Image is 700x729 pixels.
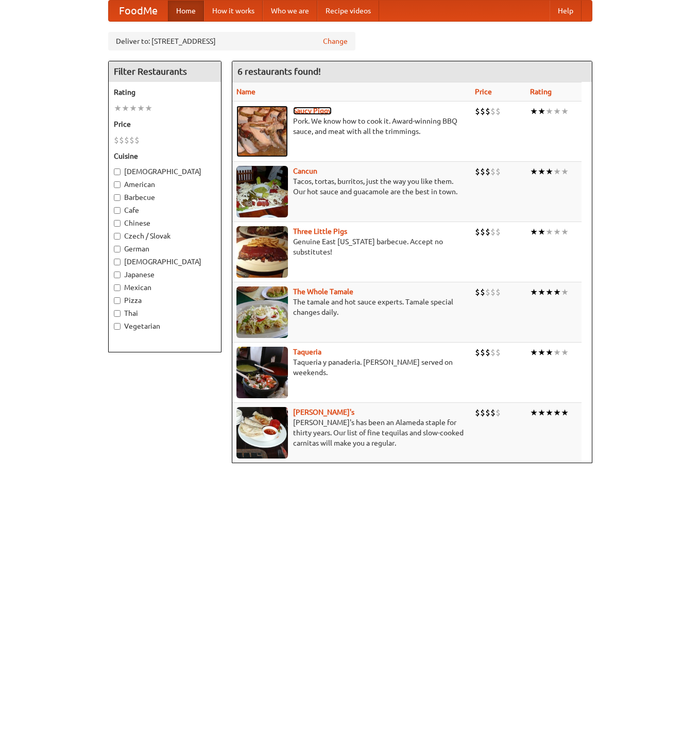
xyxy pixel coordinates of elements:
[263,1,317,21] a: Who we are
[114,246,121,252] input: German
[545,226,553,238] li: ★
[114,119,216,129] h5: Price
[236,226,288,278] img: littlepigs.jpg
[114,205,216,215] label: Cafe
[553,166,561,177] li: ★
[114,272,121,278] input: Japanese
[114,297,121,304] input: Pizza
[236,176,467,197] p: Tacos, tortas, burritos, just the way you like them. Our hot sauce and guacamole are the best in ...
[317,1,379,21] a: Recipe videos
[480,226,485,238] li: $
[561,226,569,238] li: ★
[124,134,129,146] li: $
[114,284,121,291] input: Mexican
[114,321,216,331] label: Vegetarian
[538,347,545,358] li: ★
[114,220,121,227] input: Chinese
[323,36,348,46] a: Change
[293,167,317,175] a: Cancun
[553,106,561,117] li: ★
[475,226,480,238] li: $
[129,103,137,114] li: ★
[114,103,122,114] li: ★
[561,286,569,298] li: ★
[114,308,216,318] label: Thai
[480,347,485,358] li: $
[236,286,288,338] img: wholetamale.jpg
[538,286,545,298] li: ★
[490,166,496,177] li: $
[293,287,353,296] a: The Whole Tamale
[490,286,496,298] li: $
[480,286,485,298] li: $
[114,134,119,146] li: $
[530,88,552,96] a: Rating
[108,32,355,50] div: Deliver to: [STREET_ADDRESS]
[293,408,354,416] a: [PERSON_NAME]'s
[122,103,129,114] li: ★
[114,310,121,317] input: Thai
[530,407,538,418] li: ★
[561,106,569,117] li: ★
[475,347,480,358] li: $
[293,348,321,356] a: Taqueria
[114,194,121,201] input: Barbecue
[561,166,569,177] li: ★
[530,347,538,358] li: ★
[204,1,263,21] a: How it works
[114,151,216,161] h5: Cuisine
[530,286,538,298] li: ★
[114,166,216,177] label: [DEMOGRAPHIC_DATA]
[114,257,216,267] label: [DEMOGRAPHIC_DATA]
[545,106,553,117] li: ★
[134,134,140,146] li: $
[496,106,501,117] li: $
[496,407,501,418] li: $
[114,181,121,188] input: American
[553,226,561,238] li: ★
[293,107,332,115] a: Saucy Piggy
[496,166,501,177] li: $
[114,179,216,190] label: American
[114,207,121,214] input: Cafe
[293,227,347,235] a: Three Little Pigs
[545,407,553,418] li: ★
[475,286,480,298] li: $
[490,226,496,238] li: $
[538,166,545,177] li: ★
[530,166,538,177] li: ★
[538,106,545,117] li: ★
[119,134,124,146] li: $
[168,1,204,21] a: Home
[129,134,134,146] li: $
[553,286,561,298] li: ★
[236,106,288,157] img: saucy.jpg
[530,106,538,117] li: ★
[114,87,216,97] h5: Rating
[114,218,216,228] label: Chinese
[236,88,255,96] a: Name
[485,226,490,238] li: $
[236,347,288,398] img: taqueria.jpg
[114,192,216,202] label: Barbecue
[114,295,216,306] label: Pizza
[496,286,501,298] li: $
[490,347,496,358] li: $
[237,66,321,76] ng-pluralize: 6 restaurants found!
[114,282,216,293] label: Mexican
[490,106,496,117] li: $
[480,166,485,177] li: $
[114,244,216,254] label: German
[114,259,121,265] input: [DEMOGRAPHIC_DATA]
[561,407,569,418] li: ★
[109,61,221,82] h4: Filter Restaurants
[538,407,545,418] li: ★
[475,106,480,117] li: $
[545,286,553,298] li: ★
[114,231,216,241] label: Czech / Slovak
[485,166,490,177] li: $
[480,106,485,117] li: $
